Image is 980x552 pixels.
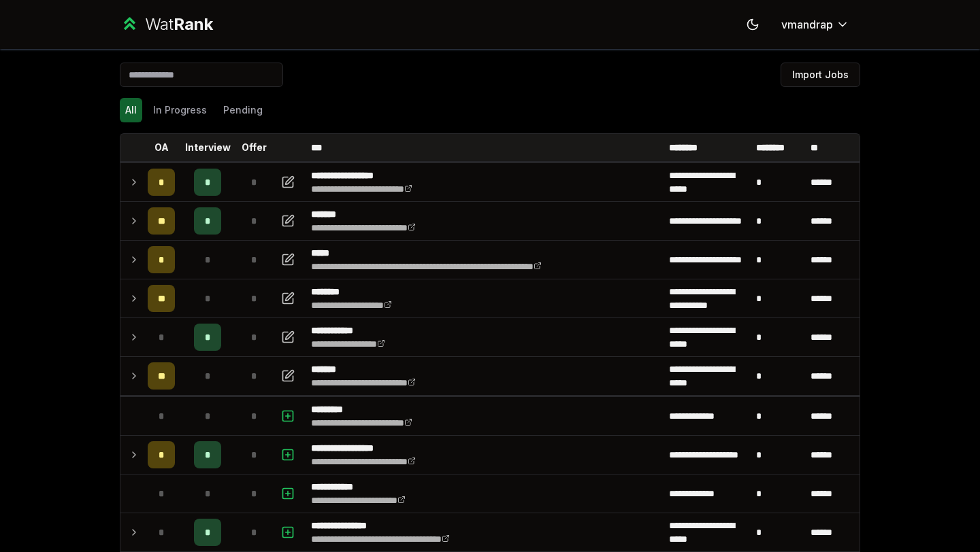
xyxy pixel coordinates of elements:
[154,141,169,154] p: OA
[770,12,860,37] button: vmandrap
[218,98,268,122] button: Pending
[120,14,213,35] a: WatRank
[781,63,860,87] button: Import Jobs
[185,141,231,154] p: Interview
[148,98,212,122] button: In Progress
[120,98,142,122] button: All
[145,14,213,35] div: Wat
[242,141,267,154] p: Offer
[781,16,833,33] span: vmandrap
[174,14,213,34] span: Rank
